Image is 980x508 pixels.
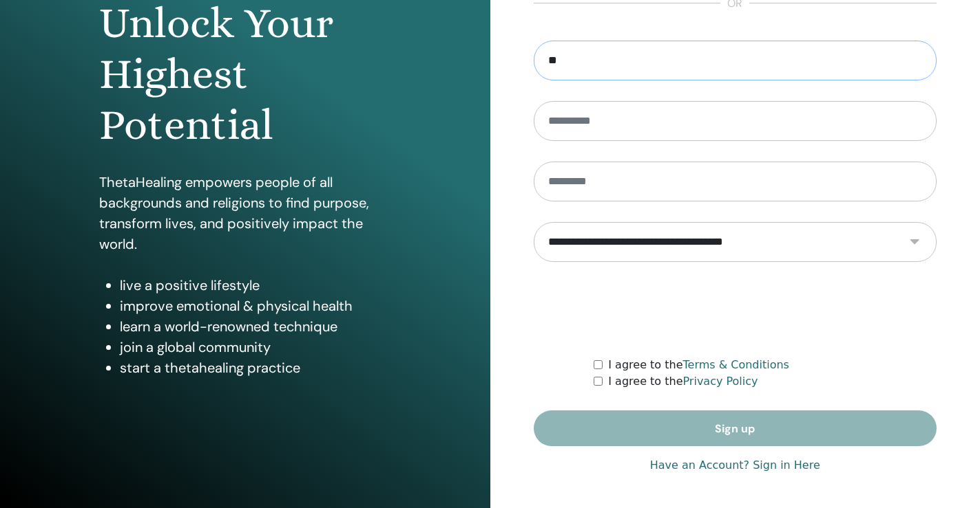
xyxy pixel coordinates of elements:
li: learn a world-renowned technique [120,316,391,337]
a: Privacy Policy [682,375,758,388]
li: live a positive lifestyle [120,275,391,296]
iframe: reCAPTCHA [630,283,840,336]
li: join a global community [120,337,391,357]
label: I agree to the [608,357,789,373]
li: start a thetahealing practice [120,357,391,378]
li: improve emotional & physical health [120,296,391,316]
label: I agree to the [608,373,758,390]
a: Terms & Conditions [682,358,789,371]
p: ThetaHealing empowers people of all backgrounds and religions to find purpose, transform lives, a... [99,172,391,254]
a: Have an Account? Sign in Here [650,457,820,474]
